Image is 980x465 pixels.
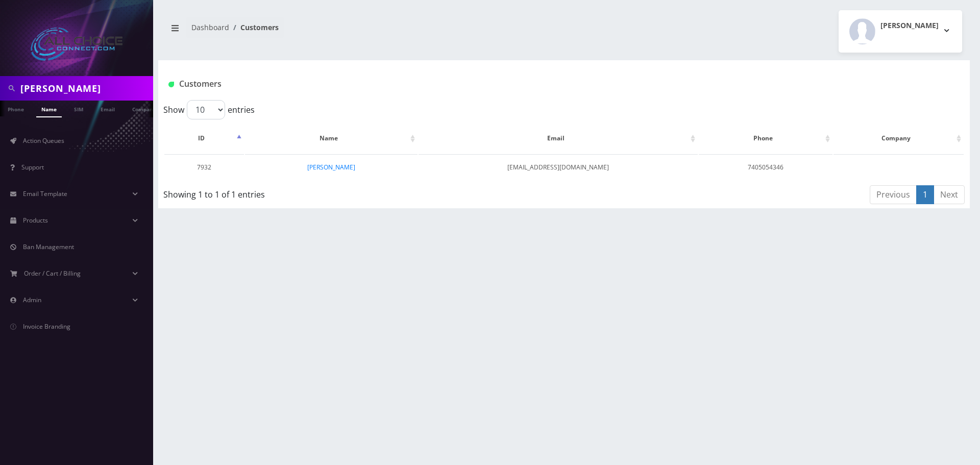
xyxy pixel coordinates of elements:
span: Action Queues [23,136,64,145]
select: Showentries [187,100,225,119]
a: Dashboard [191,22,229,32]
td: 7405054346 [699,154,832,180]
label: Show entries [163,100,255,119]
a: Previous [870,185,917,204]
td: [EMAIL_ADDRESS][DOMAIN_NAME] [419,154,698,180]
input: Search in Company [20,79,151,98]
a: Email [95,101,120,116]
a: Name [36,101,62,117]
a: 1 [916,185,934,204]
a: Company [127,101,161,116]
th: ID: activate to sort column descending [164,124,244,153]
th: Name: activate to sort column ascending [245,124,418,153]
div: Showing 1 to 1 of 1 entries [163,184,489,201]
span: Email Template [23,189,67,198]
span: Support [21,163,44,172]
a: Phone [3,101,29,116]
span: Ban Management [23,242,74,251]
a: [PERSON_NAME] [307,163,355,172]
button: [PERSON_NAME] [839,10,962,53]
span: Products [23,216,48,225]
a: Next [934,185,965,204]
td: 7932 [164,154,244,180]
h1: Customers [168,79,825,89]
th: Phone: activate to sort column ascending [699,124,832,153]
h2: [PERSON_NAME] [880,21,939,30]
th: Email: activate to sort column ascending [419,124,698,153]
nav: breadcrumb [166,17,556,46]
span: Order / Cart / Billing [24,269,81,278]
a: SIM [69,101,88,116]
li: Customers [229,22,279,33]
span: Invoice Branding [23,322,70,331]
img: All Choice Connect [31,28,122,61]
span: Admin [23,296,41,304]
th: Company: activate to sort column ascending [834,124,964,153]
